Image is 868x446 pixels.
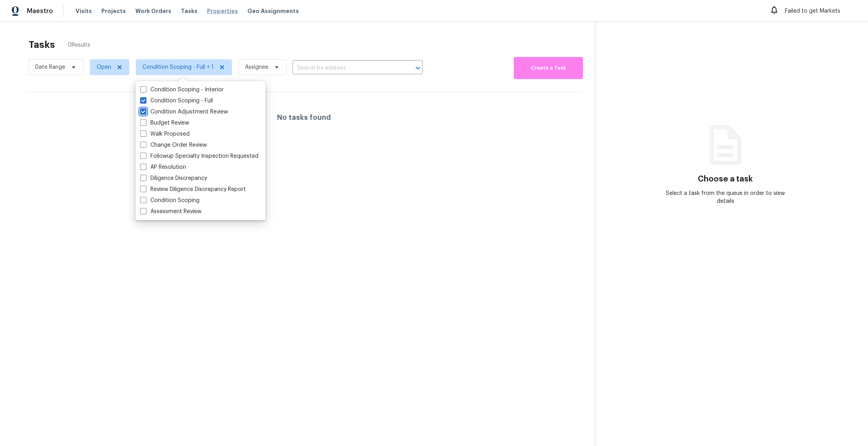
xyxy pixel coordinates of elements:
[140,141,207,149] label: Change Order Review
[101,7,126,15] span: Projects
[27,7,53,15] span: Maestro
[140,197,199,204] label: Condition Scoping
[277,113,331,121] h4: No tasks found
[140,119,189,127] label: Budget Review
[76,7,92,15] span: Visits
[135,7,171,15] span: Work Orders
[142,63,214,71] span: Condition Scoping - Full + 1
[247,7,299,15] span: Geo Assignments
[140,208,201,215] label: Assessment Review
[412,62,424,74] button: Open
[514,57,583,79] button: Create a Task
[518,64,579,73] span: Create a Task
[181,8,198,14] span: Tasks
[140,130,190,138] label: Walk Proposed
[660,189,790,205] div: Select a task from the queue in order to view details
[140,163,186,171] label: AP Resolution
[140,174,207,182] label: Diligence Discrepancy
[68,41,90,49] span: 0 Results
[140,86,224,94] label: Condition Scoping - Interior
[28,41,55,49] h2: Tasks
[140,108,228,116] label: Condition Adjustment Review
[245,63,268,71] span: Assignee
[698,175,753,183] h3: Choose a task
[292,62,401,74] input: Search by address
[140,185,246,193] label: Review Diligence Discrepancy Report
[769,5,856,17] div: Failed to get Markets
[140,152,258,160] label: Followup Specialty Inspection Requested
[97,63,111,71] span: Open
[140,97,213,105] label: Condition Scoping - Full
[207,7,238,15] span: Properties
[35,63,65,71] span: Date Range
